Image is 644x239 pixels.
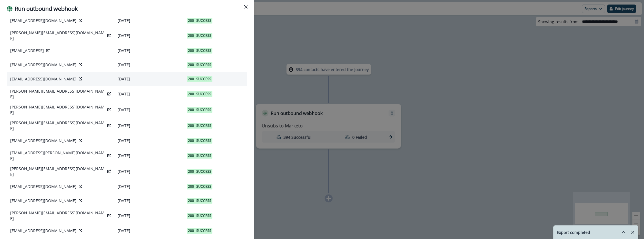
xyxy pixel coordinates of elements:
p: 200 [188,138,194,144]
p: [PERSON_NAME][EMAIL_ADDRESS][DOMAIN_NAME] [10,120,105,131]
p: 200 [188,184,194,189]
p: 200 [188,198,194,204]
p: Success [196,198,211,204]
p: 200 [188,18,194,24]
p: [DATE] [118,48,180,54]
p: [DATE] [118,33,180,39]
p: [EMAIL_ADDRESS][DOMAIN_NAME] [10,76,76,82]
p: [DATE] [118,169,180,174]
button: hide-exports [615,226,626,239]
p: [DATE] [118,76,180,82]
p: [EMAIL_ADDRESS] [10,48,44,54]
p: [DATE] [118,138,180,144]
p: Success [196,33,211,39]
p: [EMAIL_ADDRESS][DOMAIN_NAME] [10,138,76,144]
p: Success [196,123,211,129]
p: [PERSON_NAME][EMAIL_ADDRESS][DOMAIN_NAME] [10,210,105,221]
p: [DATE] [118,213,180,219]
p: [PERSON_NAME][EMAIL_ADDRESS][DOMAIN_NAME] [10,104,105,116]
p: 200 [188,153,194,159]
p: 200 [188,107,194,113]
p: 200 [188,169,194,174]
p: Success [196,228,211,234]
button: Close [241,2,250,11]
p: 200 [188,48,194,54]
p: 200 [188,213,194,219]
p: [DATE] [118,18,180,24]
p: Success [196,107,211,113]
p: Success [196,169,211,174]
p: Success [196,153,211,159]
p: 200 [188,33,194,39]
p: 200 [188,76,194,82]
p: [DATE] [118,153,180,159]
p: [DATE] [118,107,180,113]
p: Success [196,184,211,189]
p: [DATE] [118,91,180,97]
p: [PERSON_NAME][EMAIL_ADDRESS][DOMAIN_NAME] [10,88,105,100]
p: [PERSON_NAME][EMAIL_ADDRESS][DOMAIN_NAME] [10,30,105,41]
p: 200 [188,123,194,129]
p: Success [196,91,211,97]
p: Export completed [557,229,590,235]
p: Success [196,138,211,144]
p: [EMAIL_ADDRESS][DOMAIN_NAME] [10,18,76,24]
p: Success [196,213,211,219]
button: Remove-exports [628,228,637,236]
p: 200 [188,91,194,97]
p: [DATE] [118,62,180,68]
p: [DATE] [118,228,180,234]
p: Success [196,18,211,24]
button: hide-exports [619,228,628,236]
p: [DATE] [118,184,180,189]
p: [EMAIL_ADDRESS][DOMAIN_NAME] [10,62,76,68]
p: [DATE] [118,123,180,129]
p: [PERSON_NAME][EMAIL_ADDRESS][DOMAIN_NAME] [10,166,105,177]
p: Success [196,76,211,82]
p: Success [196,62,211,68]
p: Success [196,48,211,54]
p: [EMAIL_ADDRESS][DOMAIN_NAME] [10,198,76,204]
p: [EMAIL_ADDRESS][PERSON_NAME][DOMAIN_NAME] [10,150,105,161]
p: [EMAIL_ADDRESS][DOMAIN_NAME] [10,184,76,189]
p: [EMAIL_ADDRESS][DOMAIN_NAME] [10,228,76,234]
p: Run outbound webhook [15,5,78,13]
p: [DATE] [118,198,180,204]
p: 200 [188,228,194,234]
p: 200 [188,62,194,68]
